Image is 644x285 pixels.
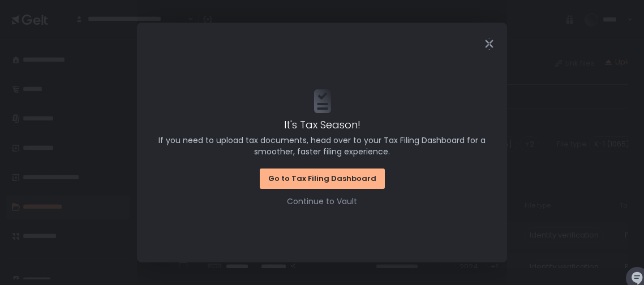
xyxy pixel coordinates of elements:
[471,37,507,50] div: Close
[260,169,385,189] button: Go to Tax Filing Dashboard
[268,174,376,184] div: Go to Tax Filing Dashboard
[284,117,360,132] span: It's Tax Season!
[287,196,357,207] button: Continue to Vault
[153,135,491,157] span: If you need to upload tax documents, head over to your Tax Filing Dashboard for a smoother, faste...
